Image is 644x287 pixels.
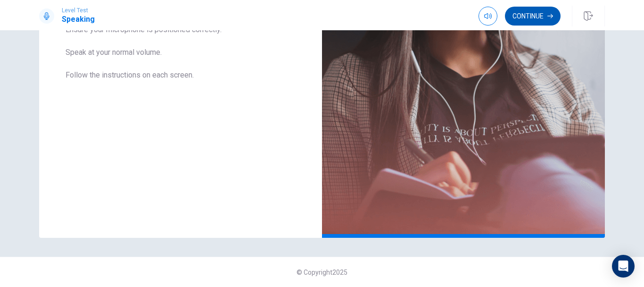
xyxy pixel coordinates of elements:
div: Open Intercom Messenger [612,255,635,278]
button: Continue [505,7,561,26]
span: Level Test [62,7,95,14]
span: © Copyright 2025 [297,269,347,276]
h1: Speaking [62,14,95,25]
span: Use a headset if available (recommended for best audio quality). Ensure your microphone is positi... [66,1,296,92]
